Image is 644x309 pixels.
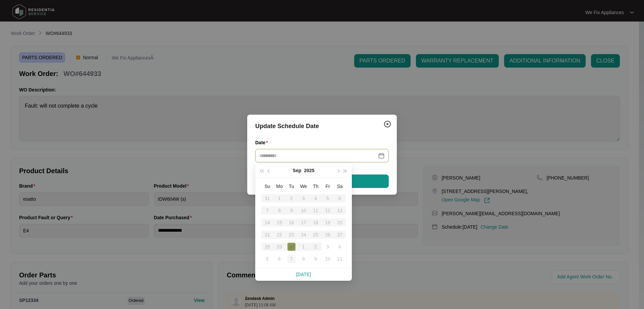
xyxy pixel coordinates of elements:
[382,119,393,129] button: Close
[275,255,283,263] div: 6
[334,253,346,265] td: 2025-10-11
[334,241,346,253] td: 2025-10-04
[287,255,296,263] div: 7
[310,253,322,265] td: 2025-10-09
[273,253,285,265] td: 2025-10-06
[336,255,344,263] div: 11
[304,164,314,177] button: 2025
[322,253,334,265] td: 2025-10-10
[259,152,377,159] input: Date
[336,243,344,251] div: 4
[263,255,271,263] div: 5
[322,241,334,253] td: 2025-10-03
[383,120,391,128] img: closeCircle
[324,255,332,263] div: 10
[334,180,346,192] th: Sa
[273,180,285,192] th: Mo
[261,180,273,192] th: Su
[310,180,322,192] th: Th
[285,180,298,192] th: Tu
[255,121,389,131] div: Update Schedule Date
[296,272,311,277] a: [DATE]
[255,139,271,146] label: Date
[285,253,298,265] td: 2025-10-07
[300,255,308,263] div: 8
[324,243,332,251] div: 3
[322,180,334,192] th: Fr
[293,164,302,177] button: Sep
[298,253,310,265] td: 2025-10-08
[312,255,320,263] div: 9
[261,253,273,265] td: 2025-10-05
[298,180,310,192] th: We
